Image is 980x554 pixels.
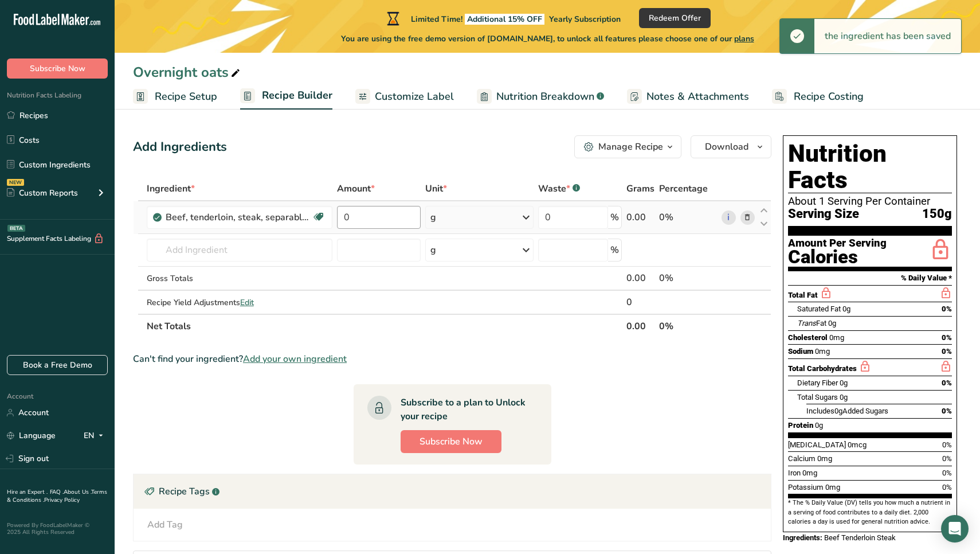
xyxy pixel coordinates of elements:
[639,8,711,28] button: Redeem Offer
[691,135,771,158] button: Download
[7,187,78,199] div: Custom Reports
[797,305,841,313] span: Saturated Fat
[401,396,528,423] div: Subscribe to a plan to Unlock your recipe
[549,14,621,25] span: Yearly Subscription
[243,352,347,366] span: Add your own ingredient
[624,314,657,338] th: 0.00
[840,379,848,387] span: 0g
[788,483,824,491] span: Potassium
[64,488,91,496] a: About Us .
[134,474,771,509] div: Recipe Tags
[657,314,719,338] th: 0%
[788,347,813,356] span: Sodium
[420,435,483,448] span: Subscribe Now
[147,182,195,196] span: Ingredient
[598,140,663,154] div: Manage Recipe
[166,210,309,224] div: Beef, tenderloin, steak, separable lean only, trimmed to 1/8" fat, all grades, raw
[788,238,887,249] div: Amount Per Serving
[7,488,107,504] a: Terms & Conditions .
[626,295,654,309] div: 0
[824,533,896,542] span: Beef Tenderloin Steak
[7,522,108,536] div: Powered By FoodLabelMaker © 2025 All Rights Reserved
[788,421,813,430] span: Protein
[788,271,952,285] section: % Daily Value *
[922,207,952,221] span: 150g
[848,440,867,449] span: 0mcg
[842,305,850,313] span: 0g
[385,11,621,25] div: Limited Time!
[425,182,447,196] span: Unit
[802,469,817,477] span: 0mg
[649,12,701,24] span: Redeem Offer
[155,89,217,104] span: Recipe Setup
[806,407,888,415] span: Includes Added Sugars
[147,272,333,284] div: Gross Totals
[828,319,836,327] span: 0g
[133,138,227,157] div: Add Ingredients
[834,407,842,415] span: 0g
[147,296,333,309] div: Recipe Yield Adjustments
[626,210,654,224] div: 0.00
[50,488,64,496] a: FAQ .
[144,314,625,338] th: Net Totals
[30,63,85,75] span: Subscribe Now
[942,305,952,313] span: 0%
[814,19,961,53] div: the ingredient has been saved
[659,182,708,196] span: Percentage
[337,182,375,196] span: Amount
[7,488,48,496] a: Hire an Expert .
[772,84,864,110] a: Recipe Costing
[133,84,217,110] a: Recipe Setup
[797,319,816,327] i: Trans
[942,333,952,342] span: 0%
[734,33,754,44] span: plans
[825,483,840,491] span: 0mg
[788,196,952,207] div: About 1 Serving Per Container
[788,364,857,373] span: Total Carbohydrates
[941,515,969,543] div: Open Intercom Messenger
[240,83,332,110] a: Recipe Builder
[84,429,108,443] div: EN
[788,333,828,342] span: Cholesterol
[942,440,952,449] span: 0%
[133,352,771,366] div: Can't find your ingredient?
[817,454,832,463] span: 0mg
[430,210,436,224] div: g
[147,518,183,532] div: Add Tag
[496,89,594,104] span: Nutrition Breakdown
[722,210,736,225] a: i
[794,89,864,104] span: Recipe Costing
[788,498,952,526] section: * The % Daily Value (DV) tells you how much a nutrient in a serving of food contributes to a dail...
[430,243,436,257] div: g
[659,210,717,224] div: 0%
[627,84,749,110] a: Notes & Attachments
[942,483,952,491] span: 0%
[341,33,754,45] span: You are using the free demo version of [DOMAIN_NAME], to unlock all features please choose one of...
[942,347,952,356] span: 0%
[788,440,846,449] span: [MEDICAL_DATA]
[942,454,952,463] span: 0%
[646,89,749,104] span: Notes & Attachments
[538,182,580,196] div: Waste
[465,14,544,25] span: Additional 15% OFF
[477,84,604,110] a: Nutrition Breakdown
[788,141,952,193] h1: Nutrition Facts
[840,393,848,401] span: 0g
[7,225,25,232] div: BETA
[240,297,254,308] span: Edit
[355,84,454,110] a: Customize Label
[783,533,822,542] span: Ingredients:
[815,347,830,356] span: 0mg
[788,469,801,477] span: Iron
[44,496,80,504] a: Privacy Policy
[829,333,844,342] span: 0mg
[375,89,454,104] span: Customize Label
[262,88,332,103] span: Recipe Builder
[7,58,108,79] button: Subscribe Now
[788,207,859,221] span: Serving Size
[401,430,501,453] button: Subscribe Now
[797,319,826,327] span: Fat
[626,182,654,196] span: Grams
[7,179,24,186] div: NEW
[797,379,838,387] span: Dietary Fiber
